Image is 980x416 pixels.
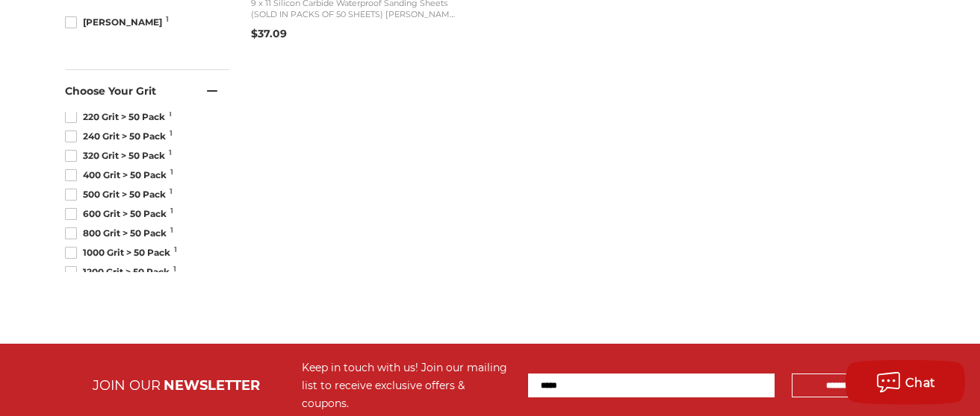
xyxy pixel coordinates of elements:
[65,16,167,29] span: [PERSON_NAME]
[65,130,170,143] span: 240 Grit > 50 Pack
[170,188,173,195] span: 1
[905,376,936,390] span: Chat
[65,84,156,98] span: Choose Your Grit
[65,149,170,163] span: 320 Grit > 50 Pack
[164,377,260,394] span: NEWSLETTER
[65,110,170,124] span: 220 Grit > 50 Pack
[169,149,172,157] span: 1
[65,188,170,201] span: 500 Grit > 50 Pack
[251,27,287,40] span: $37.09
[169,110,172,118] span: 1
[65,168,171,182] span: 400 Grit > 50 Pack
[170,207,173,215] span: 1
[93,377,161,394] span: JOIN OUR
[170,168,173,176] span: 1
[65,227,171,240] span: 800 Grit > 50 Pack
[65,207,171,221] span: 600 Grit > 50 Pack
[174,246,177,253] span: 1
[170,227,173,234] span: 1
[846,360,965,405] button: Chat
[170,130,173,137] span: 1
[173,265,176,273] span: 1
[65,265,174,279] span: 1200 Grit > 50 Pack
[65,246,175,259] span: 1000 Grit > 50 Pack
[166,16,169,23] span: 1
[302,359,513,412] div: Keep in touch with us! Join our mailing list to receive exclusive offers & coupons.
